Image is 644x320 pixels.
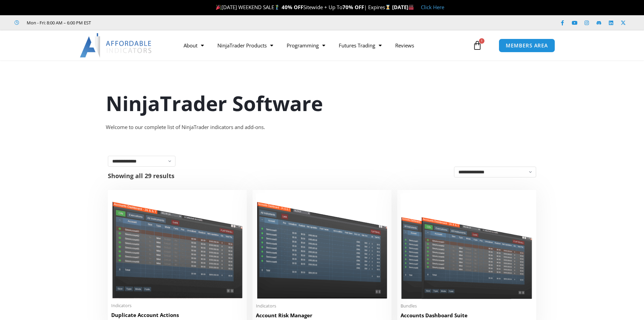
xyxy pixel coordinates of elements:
[106,123,539,132] div: Welcome to our complete list of NinjaTrader indicators and add-ons.
[392,4,414,10] strong: [DATE]
[177,38,211,53] a: About
[211,38,280,53] a: NinjaTrader Products
[454,167,536,177] select: Shop order
[25,19,91,27] span: Mon - Fri: 8:00 AM – 6:00 PM EST
[256,312,388,319] h2: Account Risk Manager
[282,4,303,10] strong: 40% OFF
[275,5,280,10] img: 🏌️‍♂️
[111,193,243,299] img: Duplicate Account Actions
[479,38,484,44] span: 1
[111,312,243,319] h2: Duplicate Account Actions
[108,173,174,179] p: Showing all 29 results
[499,39,555,52] a: MEMBERS AREA
[256,193,388,299] img: Account Risk Manager
[409,5,414,10] img: 🏭
[388,38,421,53] a: Reviews
[332,38,388,53] a: Futures Trading
[177,38,471,53] nav: Menu
[506,43,548,48] span: MEMBERS AREA
[401,303,533,309] span: Bundles
[100,19,202,26] iframe: Customer reviews powered by Trustpilot
[214,4,392,10] span: [DATE] WEEKEND SALE Sitewide + Up To | Expires
[401,312,533,319] h2: Accounts Dashboard Suite
[385,5,390,10] img: ⌛
[80,33,152,58] img: LogoAI | Affordable Indicators – NinjaTrader
[256,303,388,309] span: Indicators
[216,5,221,10] img: 🎉
[401,193,533,299] img: Accounts Dashboard Suite
[421,4,444,10] a: Click Here
[342,4,364,10] strong: 70% OFF
[462,36,492,55] a: 1
[280,38,332,53] a: Programming
[106,89,539,118] h1: NinjaTrader Software
[111,303,243,308] span: Indicators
